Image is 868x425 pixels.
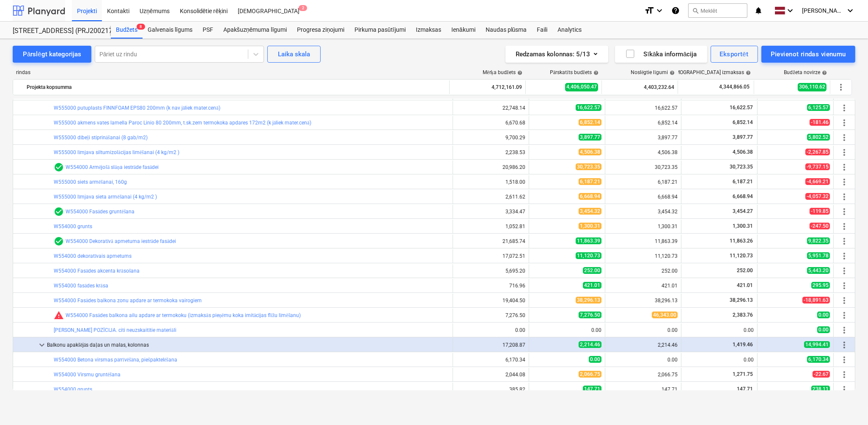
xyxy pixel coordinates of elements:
[54,179,127,185] a: W555000 siets armēšanai, 160g
[732,208,754,214] span: 3,454.27
[609,164,678,170] div: 30,723.35
[456,386,525,392] div: 385.82
[579,149,602,155] span: 4,506.38
[839,118,849,128] span: Vairāk darbību
[811,282,830,289] span: 295.95
[609,179,678,185] div: 6,187.21
[817,326,830,333] span: 0.00
[37,340,47,350] span: keyboard_arrow_down
[441,268,448,274] span: bar_chart
[609,238,678,244] div: 11,863.39
[807,134,830,141] span: 5,802.52
[456,194,525,200] div: 2,611.62
[456,312,525,318] div: 7,276.50
[54,149,179,155] a: W555000 līmjava siltumizolācijas līmēšanai (4 kg/m2 )
[456,283,525,289] div: 716.96
[516,49,598,60] div: Redzamas kolonnas : 5/13
[456,342,525,348] div: 17,208.87
[143,22,198,39] div: Galvenais līgums
[579,178,602,185] span: 6,187.21
[456,268,525,274] div: 5,695.20
[744,70,751,75] span: help
[609,149,678,155] div: 4,506.38
[111,22,143,39] div: Budžets
[54,105,220,111] a: W555000 putuplasts FINNFOAM EPS80 200mm (k nav jāliek mater.cenā)
[453,80,522,94] div: 4,712,161.09
[839,266,849,276] span: Vairāk darbību
[609,135,678,141] div: 3,897.77
[654,6,665,16] i: keyboard_arrow_down
[441,105,448,111] span: bar_chart
[732,342,754,348] span: 1,419.46
[54,298,202,304] a: W554000 Fasādes balkona zonu apdare ar termokoka vairogiem
[534,119,541,126] span: edit
[441,193,448,200] span: bar_chart
[456,135,525,141] div: 9,700.29
[66,164,159,170] a: W554000 Armējošā slāņa iestrāde fasādei
[671,6,680,16] i: Zināšanu pamats
[54,224,92,229] a: W554000 grunts
[817,312,830,318] span: 0.00
[111,22,143,39] a: Budžets8
[198,22,218,39] a: PSF
[505,46,608,63] button: Redzamas kolonnas:5/13
[802,7,844,14] span: [PERSON_NAME]
[583,386,602,392] span: 147.71
[798,83,827,91] span: 306,110.62
[720,49,749,60] div: Eksportēt
[441,297,448,304] span: bar_chart
[736,386,754,392] span: 147.71
[729,238,754,244] span: 11,863.26
[615,46,707,63] button: Sīkāka informācija
[456,149,525,155] div: 2,238.53
[826,384,868,425] iframe: Chat Widget
[411,22,446,39] a: Izmaksas
[349,22,411,39] a: Pirkuma pasūtījumi
[609,386,678,392] div: 147.71
[441,356,448,363] span: bar_chart
[54,236,64,246] span: Rindas vienumam ir 1 PSF
[441,208,448,215] span: bar_chart
[13,69,450,76] div: rindas
[576,237,602,244] span: 11,863.39
[736,282,754,288] span: 421.01
[446,22,481,39] a: Ienākumi
[534,268,541,274] span: edit
[552,22,587,39] a: Analytics
[807,267,830,274] span: 5,443.20
[820,70,827,75] span: help
[688,3,747,18] button: Meklēt
[754,6,763,16] i: notifications
[441,179,448,185] span: bar_chart
[652,312,678,318] span: 46,343.00
[579,134,602,141] span: 3,897.77
[441,386,448,393] span: bar_chart
[54,135,148,141] a: W555000 dībeļi stiprināšanai (8 gab/m2)
[579,119,602,126] span: 6,852.14
[839,281,849,291] span: Vairāk darbību
[534,327,541,334] span: edit
[534,105,541,111] span: edit
[839,236,849,246] span: Vairāk darbību
[267,46,321,63] button: Laika skala
[609,209,678,215] div: 3,454.32
[456,120,525,126] div: 6,670.68
[807,252,830,259] span: 5,951.78
[534,193,541,200] span: edit
[534,164,541,171] span: edit
[27,80,446,94] div: Projekta kopsumma
[441,164,448,171] span: bar_chart
[534,238,541,245] span: edit
[456,179,525,185] div: 1,518.00
[729,253,754,259] span: 11,120.73
[441,282,448,289] span: bar_chart
[813,371,830,378] span: -22.67
[441,371,448,378] span: bar_chart
[732,371,754,377] span: 1,271.75
[839,295,849,306] span: Vairāk darbību
[839,132,849,143] span: Vairāk darbību
[54,207,64,217] span: Rindas vienumam ir 1 PSF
